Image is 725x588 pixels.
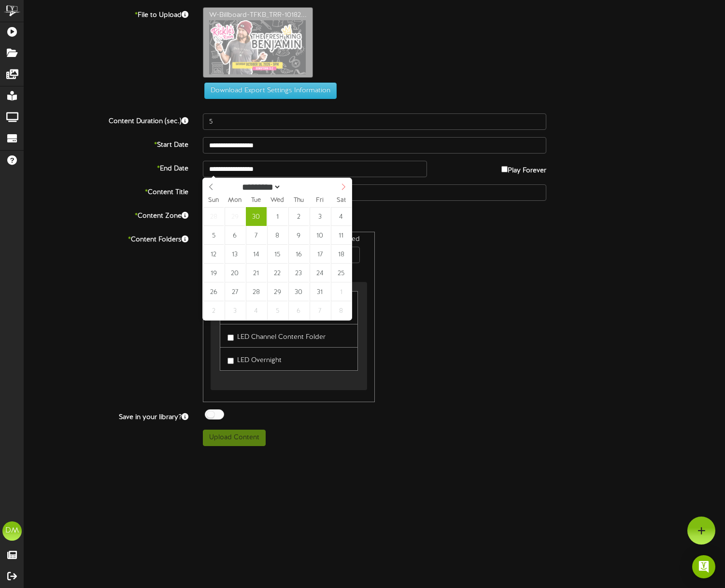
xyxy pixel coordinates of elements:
[246,226,267,245] span: October 7, 2025
[310,226,330,245] span: October 10, 2025
[288,301,309,320] span: November 6, 2025
[309,197,330,204] span: Fri
[203,301,224,320] span: November 2, 2025
[288,197,309,204] span: Thu
[17,232,196,245] label: Content Folders
[310,282,330,301] span: October 31, 2025
[267,282,288,301] span: October 29, 2025
[203,184,546,201] input: Title of this Content
[281,182,316,192] input: Year
[267,226,288,245] span: October 8, 2025
[246,301,267,320] span: November 4, 2025
[227,352,282,365] label: LED Overnight
[246,264,267,282] span: October 21, 2025
[331,226,352,245] span: October 11, 2025
[267,207,288,226] span: October 1, 2025
[330,197,352,204] span: Sat
[501,161,546,176] label: Play Forever
[288,264,309,282] span: October 23, 2025
[203,264,224,282] span: October 19, 2025
[203,207,224,226] span: September 28, 2025
[203,197,224,204] span: Sun
[246,207,267,226] span: September 30, 2025
[310,301,330,320] span: November 7, 2025
[331,264,352,282] span: October 25, 2025
[17,409,196,422] label: Save in your library?
[246,245,267,264] span: October 14, 2025
[692,555,715,578] div: Open Intercom Messenger
[227,329,326,342] label: LED Channel Content Folder
[288,282,309,301] span: October 30, 2025
[227,335,234,341] input: LED Channel Content Folder
[224,197,245,204] span: Mon
[331,282,352,301] span: November 1, 2025
[246,282,267,301] span: October 28, 2025
[310,264,330,282] span: October 24, 2025
[225,301,245,320] span: November 3, 2025
[225,245,245,264] span: October 13, 2025
[245,197,267,204] span: Tue
[2,521,22,541] div: DM
[17,7,196,20] label: File to Upload
[17,161,196,174] label: End Date
[225,282,245,301] span: October 27, 2025
[225,226,245,245] span: October 6, 2025
[310,207,330,226] span: October 3, 2025
[204,83,337,99] button: Download Export Settings Information
[225,264,245,282] span: October 20, 2025
[288,207,309,226] span: October 2, 2025
[267,301,288,320] span: November 5, 2025
[17,184,196,197] label: Content Title
[267,245,288,264] span: October 15, 2025
[17,113,196,126] label: Content Duration (sec.)
[17,208,196,221] label: Content Zone
[267,197,288,204] span: Wed
[17,137,196,150] label: Start Date
[288,245,309,264] span: October 16, 2025
[203,282,224,301] span: October 26, 2025
[331,301,352,320] span: November 8, 2025
[203,430,266,446] button: Upload Content
[501,166,508,172] input: Play Forever
[225,207,245,226] span: September 29, 2025
[267,264,288,282] span: October 22, 2025
[227,358,234,364] input: LED Overnight
[203,245,224,264] span: October 12, 2025
[310,245,330,264] span: October 17, 2025
[331,207,352,226] span: October 4, 2025
[331,245,352,264] span: October 18, 2025
[203,226,224,245] span: October 5, 2025
[288,226,309,245] span: October 9, 2025
[199,87,337,95] a: Download Export Settings Information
